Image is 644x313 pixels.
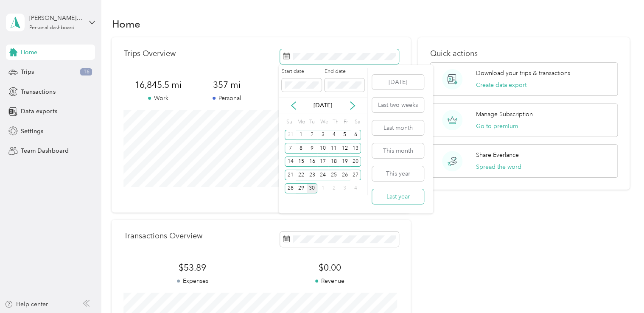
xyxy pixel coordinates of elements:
div: 10 [317,143,328,154]
label: End date [325,68,364,75]
div: Su [285,116,293,128]
p: Other [261,94,330,103]
div: Tu [308,116,316,128]
button: Last year [372,189,424,204]
div: 2 [328,183,339,194]
span: 16,845.5 mi [123,79,192,91]
div: 31 [285,130,296,140]
p: Quick actions [430,49,617,58]
span: $53.89 [123,262,261,274]
button: This year [372,166,424,181]
div: 13 [350,143,361,154]
div: 20 [350,156,361,167]
div: Th [331,116,339,128]
p: [DATE] [305,101,341,110]
span: Team Dashboard [21,146,68,155]
div: 14 [285,156,296,167]
button: This month [372,143,424,158]
span: Settings [21,127,43,136]
button: Last two weeks [372,98,424,112]
p: Trips Overview [123,49,175,58]
div: 1 [296,130,307,140]
div: 11 [328,143,339,154]
button: [DATE] [372,75,424,89]
div: 5 [339,130,350,140]
div: We [319,116,328,128]
div: Personal dashboard [29,25,75,31]
div: Sa [353,116,361,128]
div: 28 [285,183,296,194]
span: 0 mi [261,79,330,91]
div: 4 [350,183,361,194]
button: Go to premium [476,122,518,131]
span: 16 [80,68,92,76]
div: 21 [285,170,296,180]
div: 9 [307,143,318,154]
div: [PERSON_NAME] [PERSON_NAME] [29,14,82,22]
iframe: Everlance-gr Chat Button Frame [596,265,644,313]
div: 7 [285,143,296,154]
p: Manage Subscription [476,110,533,119]
div: 25 [328,170,339,180]
span: Data exports [21,107,57,116]
div: 23 [307,170,318,180]
div: 22 [296,170,307,180]
div: 26 [339,170,350,180]
label: Start date [282,68,322,75]
span: Trips [21,67,34,76]
p: Transactions Overview [123,232,202,240]
div: 27 [350,170,361,180]
div: 3 [317,130,328,140]
div: 29 [296,183,307,194]
div: 17 [317,156,328,167]
span: $0.00 [261,262,399,274]
span: Transactions [21,87,55,96]
h1: Home [112,20,140,28]
p: Share Everlance [476,151,519,159]
div: Mo [296,116,305,128]
div: 30 [307,183,318,194]
div: 2 [307,130,318,140]
div: 19 [339,156,350,167]
div: 3 [339,183,350,194]
button: Create data export [476,81,526,89]
div: 1 [317,183,328,194]
div: Fr [342,116,350,128]
div: 6 [350,130,361,140]
p: Revenue [261,277,399,285]
p: Expenses [123,277,261,285]
div: 24 [317,170,328,180]
button: Last month [372,120,424,135]
p: Download your trips & transactions [476,69,570,78]
button: Help center [5,300,48,309]
p: Personal [193,94,261,103]
button: Spread the word [476,162,521,171]
div: 18 [328,156,339,167]
div: 8 [296,143,307,154]
span: Home [21,48,37,57]
p: Work [123,94,192,103]
div: 12 [339,143,350,154]
div: 4 [328,130,339,140]
div: 15 [296,156,307,167]
span: 357 mi [193,79,261,91]
div: 16 [307,156,318,167]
